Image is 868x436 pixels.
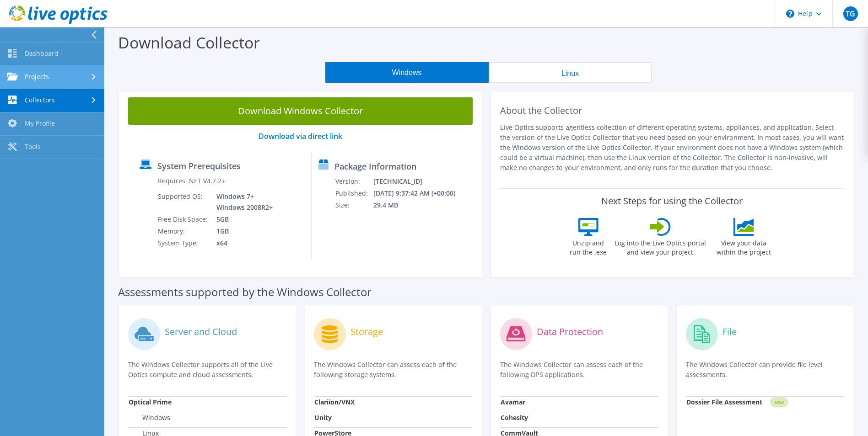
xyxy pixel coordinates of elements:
[314,360,472,380] p: The Windows Collector can assess each of the following storage systems.
[567,236,609,257] label: Unzip and run the .exe
[334,162,416,171] label: Package Information
[157,237,210,249] td: System Type:
[614,236,706,257] label: Log into the Live Optics portal and view your project
[373,199,468,211] td: 29.4 MB
[210,213,275,225] td: 5GB
[501,398,525,406] strong: Avamar
[500,122,845,173] p: Live Optics supports agentless collection of different operating systems, appliances, and applica...
[500,360,658,380] p: The Windows Collector can assess each of the following DPS applications.
[259,131,342,141] a: Download via direct link
[373,187,468,199] td: [DATE] 9:37:42 AM (+00:00)
[128,97,473,125] a: Download Windows Collector
[325,62,489,83] button: Windows
[373,175,468,187] td: [TECHNICAL_ID]
[843,6,858,21] span: TG
[501,413,528,422] strong: Cohesity
[165,327,237,336] label: Server and Cloud
[500,105,845,116] h2: About the Collector
[774,400,783,405] tspan: NEW!
[314,413,332,422] strong: Unity
[210,225,275,237] td: 1GB
[711,236,777,257] label: View your data within the project
[157,161,241,170] label: System Prerequisites
[686,360,844,380] p: The Windows Collector can provide file level assessments.
[157,213,210,225] td: Free Disk Space:
[335,187,373,199] td: Published:
[129,398,172,406] strong: Optical Prime
[350,327,383,336] label: Storage
[128,360,286,380] p: The Windows Collector supports all of the Live Optics compute and cloud assessments.
[129,413,170,422] label: Windows
[601,196,743,207] label: Next Steps for using the Collector
[210,237,275,249] td: x64
[722,327,737,336] label: File
[335,175,373,187] td: Version:
[157,191,210,213] td: Supported OS:
[157,225,210,237] td: Memory:
[786,10,794,18] svg: \n
[210,191,275,213] td: Windows 7+ Windows 2008R2+
[314,398,355,406] strong: Clariion/VNX
[686,398,762,406] strong: Dossier File Assessment
[335,199,373,211] td: Size:
[158,176,225,186] label: Requires .NET V4.7.2+
[537,327,603,336] label: Data Protection
[489,62,652,83] button: Linux
[118,287,372,297] label: Assessments supported by the Windows Collector
[118,32,260,53] label: Download Collector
